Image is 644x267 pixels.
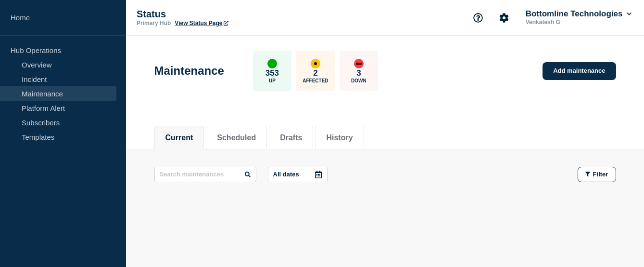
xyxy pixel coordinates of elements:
[356,68,361,78] p: 3
[311,59,320,68] div: affected
[154,167,256,182] input: Search maintenances
[269,78,276,83] p: Up
[524,9,633,19] button: Bottomline Technologies
[303,78,328,83] p: Affected
[543,62,616,80] a: Add maintenance
[165,133,193,142] button: Current
[175,20,228,27] a: View Status Page
[578,167,616,182] button: Filter
[468,8,488,28] button: Support
[354,59,364,68] div: down
[280,133,302,142] button: Drafts
[524,19,624,26] p: Venkatesh G
[273,171,299,178] p: All dates
[593,171,608,178] span: Filter
[267,59,277,68] div: up
[217,133,256,142] button: Scheduled
[154,64,224,78] h1: Maintenance
[326,133,353,142] button: History
[494,8,514,28] button: Account settings
[137,20,171,27] p: Primary Hub
[313,68,317,78] p: 2
[137,9,329,20] p: Status
[351,78,366,83] p: Down
[268,167,328,182] button: All dates
[265,68,279,78] p: 353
